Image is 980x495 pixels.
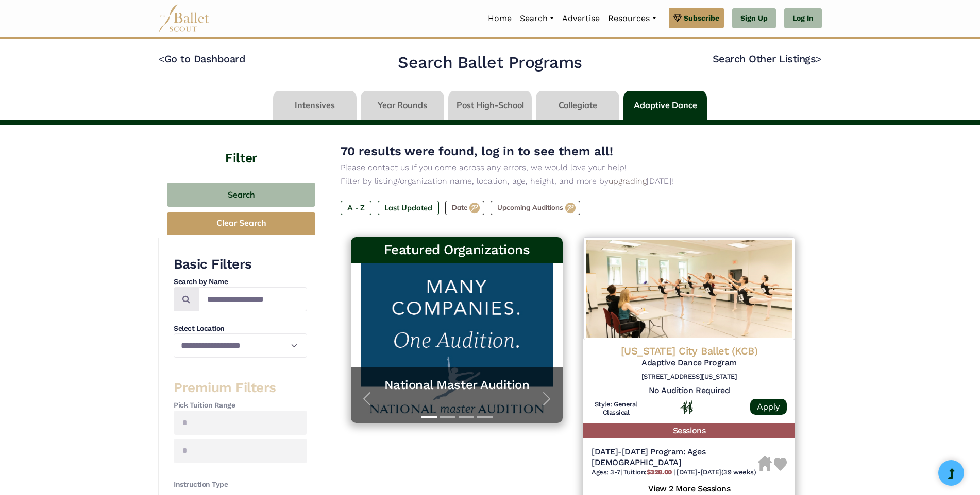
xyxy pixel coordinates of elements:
[592,468,620,476] span: Ages: 3-7
[378,201,439,215] label: Last Updated
[684,12,719,24] span: Subscribe
[198,287,307,311] input: Search by names...
[341,161,805,174] p: Please contact us if you come across any errors, we would love your help!
[341,174,805,188] p: Filter by listing/organization name, location, age, height, and more by [DATE]!
[713,52,822,65] a: Search Other Listings>
[680,400,693,414] img: In Person
[174,400,307,411] h4: Pick Tuition Range
[673,12,682,24] img: gem.svg
[341,201,371,215] label: A - Z
[784,8,822,29] a: Log In
[732,8,776,29] a: Sign Up
[592,358,787,368] h5: Adaptive Dance Program
[446,91,534,120] li: Post High-School
[758,456,772,471] img: Housing Unavailable
[158,125,324,167] h4: Filter
[609,176,647,186] a: upgrading
[774,458,787,471] img: Heart
[592,400,640,418] h6: Style: General Classical
[583,237,795,340] img: Logo
[623,468,673,476] span: Tuition:
[174,480,307,490] h4: Instruction Type
[484,8,516,29] a: Home
[421,411,437,423] button: Slide 1
[167,183,315,207] button: Search
[477,411,493,423] button: Slide 4
[158,52,245,65] a: <Go to Dashboard
[359,241,554,259] h3: Featured Organizations
[816,52,822,65] code: >
[592,373,787,381] h6: [STREET_ADDRESS][US_STATE]
[669,8,724,28] a: Subscribe
[398,52,582,74] h2: Search Ballet Programs
[750,399,787,415] a: Apply
[604,8,660,29] a: Resources
[174,379,307,397] h3: Premium Filters
[167,212,315,235] button: Clear Search
[341,144,613,158] span: 70 results were found, log in to see them all!
[592,385,787,396] h5: No Audition Required
[459,411,474,423] button: Slide 3
[592,344,787,358] h4: [US_STATE] City Ballet (KCB)
[592,447,758,468] h5: [DATE]-[DATE] Program: Ages [DEMOGRAPHIC_DATA]
[440,411,455,423] button: Slide 2
[583,423,795,438] h5: Sessions
[174,256,307,273] h3: Basic Filters
[621,91,709,120] li: Adaptive Dance
[445,201,484,215] label: Date
[158,52,164,65] code: <
[592,468,758,477] h6: | |
[647,468,672,476] b: $328.00
[558,8,604,29] a: Advertise
[174,277,307,287] h4: Search by Name
[516,8,558,29] a: Search
[174,324,307,334] h4: Select Location
[271,91,359,120] li: Intensives
[359,91,446,120] li: Year Rounds
[361,377,552,393] a: National Master Audition
[677,468,756,476] span: [DATE]-[DATE] (39 weeks)
[491,201,580,215] label: Upcoming Auditions
[534,91,621,120] li: Collegiate
[592,481,787,494] h5: View 2 More Sessions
